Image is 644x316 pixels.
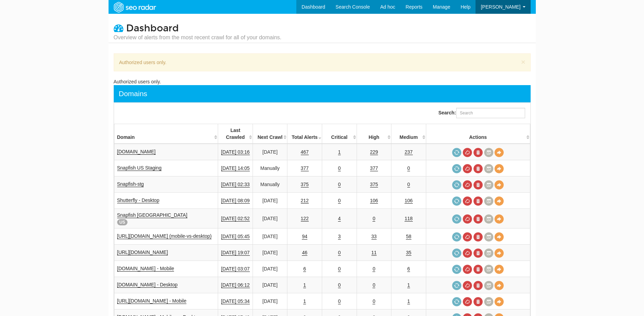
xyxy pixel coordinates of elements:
a: [DATE] 14:05 [221,165,250,171]
a: [DATE] 05:45 [221,234,250,239]
a: View Domain Overview [494,196,504,206]
a: Cancel in-progress audit [463,232,472,242]
a: Snapfish [GEOGRAPHIC_DATA] [117,212,187,218]
th: Actions: activate to sort column ascending [426,124,530,144]
a: Delete most recent audit [473,214,483,224]
a: 467 [301,149,309,155]
span: US [117,219,128,225]
td: [DATE] [253,245,287,261]
a: 0 [407,165,410,171]
span: Manage [433,4,450,10]
a: Snapfish-stg [117,181,144,187]
a: 0 [338,182,341,187]
a: View Domain Overview [494,297,504,306]
a: Request a crawl [452,248,461,258]
a: View Domain Overview [494,180,504,190]
a: Delete most recent audit [473,196,483,206]
a: 212 [301,198,309,204]
a: Crawl History [484,281,493,290]
th: Medium: activate to sort column descending [391,124,426,144]
a: [URL][DOMAIN_NAME] - Mobile [117,298,186,304]
a: 106 [405,198,412,204]
a: Shutterfly - Desktop [117,197,160,203]
img: SEORadar [111,1,159,13]
a: 0 [338,266,341,272]
a: Cancel in-progress audit [463,297,472,306]
th: Critical: activate to sort column descending [322,124,357,144]
input: Search: [456,108,525,118]
a: Crawl History [484,232,493,242]
button: × [521,58,525,65]
a: 375 [301,182,309,187]
a: 118 [405,216,412,222]
a: 1 [407,282,410,288]
a: 6 [407,266,410,272]
a: [URL][DOMAIN_NAME] (mobile-vs-desktop) [117,233,212,239]
a: Crawl History [484,148,493,157]
a: Crawl History [484,196,493,206]
a: [DOMAIN_NAME] - Mobile [117,266,174,272]
a: [DOMAIN_NAME] - Desktop [117,282,178,288]
th: High: activate to sort column descending [357,124,391,144]
a: Delete most recent audit [473,180,483,190]
a: View Domain Overview [494,265,504,274]
td: [DATE] [253,209,287,228]
span: [PERSON_NAME] [481,4,520,10]
a: View Domain Overview [494,214,504,224]
a: 46 [302,250,307,256]
td: [DATE] [253,228,287,245]
a: 58 [406,234,411,239]
a: View Domain Overview [494,232,504,242]
small: Overview of alerts from the most recent crawl for all of your domains. [114,34,282,41]
a: 0 [372,266,375,272]
th: Next Crawl: activate to sort column descending [253,124,287,144]
a: 0 [338,298,341,304]
span: Request a crawl [452,164,461,173]
a: 106 [370,198,378,204]
td: Manually [253,160,287,176]
span: Ad hoc [380,4,395,10]
td: [DATE] [253,144,287,160]
th: Domain: activate to sort column ascending [114,124,218,144]
a: Cancel in-progress audit [463,164,472,173]
a: [DATE] 06:12 [221,282,250,288]
a: [DATE] 19:07 [221,250,250,256]
a: Request a crawl [452,214,461,224]
th: Last Crawled: activate to sort column descending [218,124,253,144]
a: 1 [303,282,306,288]
td: Manually [253,176,287,193]
a: Cancel in-progress audit [463,248,472,258]
a: 1 [407,298,410,304]
a: [URL][DOMAIN_NAME] [117,249,168,255]
a: [DATE] 05:34 [221,298,250,304]
a: 1 [338,149,341,155]
a: 237 [405,149,412,155]
div: Domains [119,89,147,99]
span: Request a crawl [452,180,461,190]
a: [DATE] 02:52 [221,216,250,222]
a: Request a crawl [452,297,461,306]
a: 229 [370,149,378,155]
a: Delete most recent audit [473,148,483,157]
a: [DATE] 08:09 [221,198,250,204]
a: 11 [371,250,377,256]
span: Help [461,4,471,10]
a: 375 [370,182,378,187]
a: Cancel in-progress audit [463,265,472,274]
a: 4 [338,216,341,222]
a: 0 [372,298,375,304]
a: Cancel in-progress audit [463,180,472,190]
a: [DOMAIN_NAME] [117,149,156,155]
a: Cancel in-progress audit [463,196,472,206]
a: Crawl History [484,180,493,190]
div: Authorized users only. [114,78,531,85]
a: 35 [406,250,411,256]
a: 0 [372,216,375,222]
a: Cancel in-progress audit [463,148,472,157]
a: View Domain Overview [494,281,504,290]
a: 377 [370,165,378,171]
a: [DATE] 03:07 [221,266,250,272]
span: Search Console [336,4,370,10]
a: 33 [371,234,377,239]
a: 0 [338,165,341,171]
